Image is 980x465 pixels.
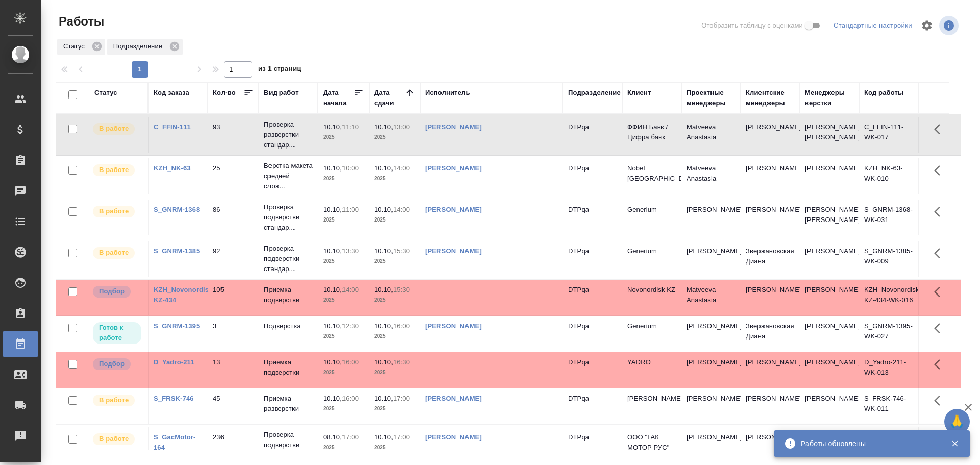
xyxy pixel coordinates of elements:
[627,432,676,453] p: ООО "ГАК МОТОР РУС"
[208,388,259,424] td: 45
[57,39,105,55] div: Статус
[323,286,342,293] p: 10.10,
[939,16,961,35] span: Посмотреть информацию
[687,88,736,108] div: Проектные менеджеры
[805,122,854,142] p: [PERSON_NAME], [PERSON_NAME]
[805,88,854,108] div: Менеджеры верстки
[944,409,970,434] button: 🙏
[323,215,364,225] p: 2025
[208,117,259,153] td: 93
[208,352,259,388] td: 13
[741,280,800,315] td: [PERSON_NAME]
[741,352,800,388] td: [PERSON_NAME]
[323,395,342,402] p: 10.10,
[746,88,795,108] div: Клиентские менеджеры
[154,88,189,98] div: Код заказа
[374,247,393,255] p: 10.10,
[323,123,342,131] p: 10.10,
[342,322,359,330] p: 12:30
[258,63,301,78] span: из 1 страниц
[154,206,200,213] a: S_GNRM-1368
[374,433,393,441] p: 10.10,
[928,316,952,340] button: Здесь прячутся важные кнопки
[264,321,313,331] p: Подверстка
[864,88,903,98] div: Код работы
[425,123,482,131] a: [PERSON_NAME]
[928,117,952,141] button: Здесь прячутся важные кнопки
[627,321,676,331] p: Generium
[681,241,741,277] td: [PERSON_NAME]
[859,352,918,388] td: D_Yadro-211-WK-013
[563,241,622,277] td: DTPqa
[99,395,129,405] p: В работе
[323,256,364,266] p: 2025
[741,316,800,352] td: Звержановская Диана
[627,88,651,98] div: Клиент
[741,200,800,235] td: [PERSON_NAME]
[92,205,142,218] div: Исполнитель выполняет работу
[107,39,183,55] div: Подразделение
[264,285,313,305] p: Приемка подверстки
[741,158,800,194] td: [PERSON_NAME]
[323,247,342,255] p: 10.10,
[63,41,88,52] p: Статус
[342,164,359,172] p: 10:00
[859,241,918,277] td: S_GNRM-1385-WK-009
[154,433,195,451] a: S_GacMotor-164
[805,285,854,295] p: [PERSON_NAME]
[208,158,259,194] td: 25
[374,395,393,402] p: 10.10,
[681,427,741,463] td: [PERSON_NAME]
[681,352,741,388] td: [PERSON_NAME]
[915,13,939,38] span: Настроить таблицу
[681,117,741,153] td: Matveeva Anastasia
[323,331,364,341] p: 2025
[859,388,918,424] td: S_FRSK-746-WK-011
[393,206,410,213] p: 14:00
[374,443,415,453] p: 2025
[563,200,622,235] td: DTPqa
[393,322,410,330] p: 16:00
[859,316,918,352] td: S_GNRM-1395-WK-027
[425,395,482,402] a: [PERSON_NAME]
[568,88,621,98] div: Подразделение
[208,427,259,463] td: 236
[342,206,359,213] p: 11:00
[928,241,952,265] button: Здесь прячутся важные кнопки
[374,286,393,293] p: 10.10,
[928,427,952,452] button: Здесь прячутся важные кнопки
[681,200,741,235] td: [PERSON_NAME]
[859,158,918,194] td: KZH_NK-63-WK-010
[154,395,194,402] a: S_FRSK-746
[323,206,342,213] p: 10.10,
[374,206,393,213] p: 10.10,
[425,322,482,330] a: [PERSON_NAME]
[563,158,622,194] td: DTPqa
[831,18,915,34] div: split button
[342,286,359,293] p: 14:00
[323,174,364,184] p: 2025
[92,321,142,345] div: Исполнитель может приступить к работе
[627,357,676,368] p: YADRO
[92,163,142,177] div: Исполнитель выполняет работу
[374,404,415,414] p: 2025
[681,316,741,352] td: [PERSON_NAME]
[859,117,918,153] td: C_FFIN-111-WK-017
[393,286,410,293] p: 15:30
[374,123,393,131] p: 10.10,
[627,246,676,256] p: Generium
[342,247,359,255] p: 13:30
[323,404,364,414] p: 2025
[627,205,676,215] p: Generium
[425,433,482,441] a: [PERSON_NAME]
[741,117,800,153] td: [PERSON_NAME]
[741,388,800,424] td: [PERSON_NAME]
[154,123,191,131] a: C_FFIN-111
[374,164,393,172] p: 10.10,
[264,357,313,378] p: Приемка подверстки
[92,285,142,299] div: Можно подбирать исполнителей
[374,322,393,330] p: 10.10,
[374,331,415,341] p: 2025
[154,322,200,330] a: S_GNRM-1395
[859,427,918,463] td: S_GacMotor-164-WK-031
